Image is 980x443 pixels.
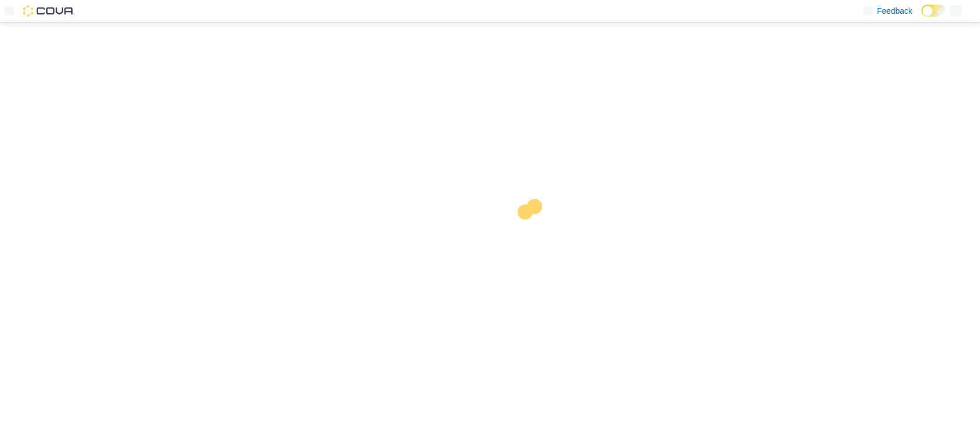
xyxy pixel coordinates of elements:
span: Feedback [877,5,912,17]
img: Cova [23,5,75,17]
input: Dark Mode [921,5,946,17]
img: cova-loader [490,191,576,277]
span: Dark Mode [921,17,922,17]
